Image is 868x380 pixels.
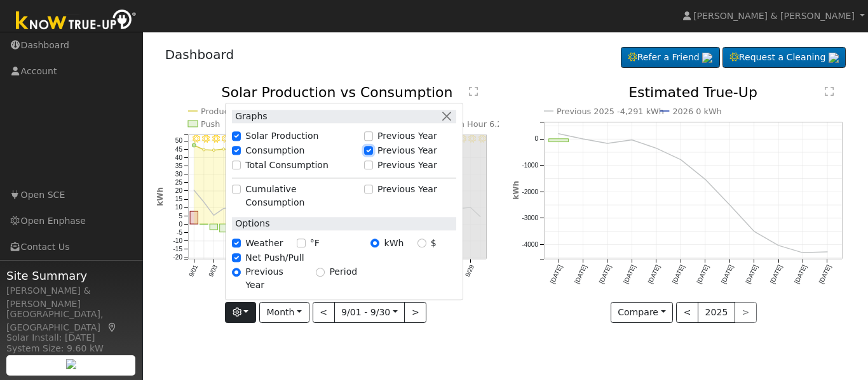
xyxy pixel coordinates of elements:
[175,179,182,186] text: 25
[232,132,241,141] input: Solar Production
[825,249,830,254] circle: onclick=""
[212,214,215,217] circle: onclick=""
[245,159,329,172] label: Total Consumption
[175,171,182,178] text: 30
[179,221,182,228] text: 0
[679,157,684,162] circle: onclick=""
[647,264,661,285] text: [DATE]
[364,185,373,193] input: Previous Year
[175,154,182,161] text: 40
[232,185,241,193] input: Cumulative Consumption
[245,266,302,292] label: Previous Year
[245,144,304,157] label: Consumption
[6,267,136,284] span: Site Summary
[703,177,708,182] circle: onclick=""
[297,239,306,247] input: °F
[702,53,712,63] img: retrieve
[202,201,205,204] circle: onclick=""
[404,302,426,324] button: >
[6,284,136,311] div: [PERSON_NAME] & [PERSON_NAME]
[549,139,569,142] rect: onclick=""
[245,183,357,209] label: Cumulative Consumption
[364,147,373,155] input: Previous Year
[6,342,136,355] div: System Size: 9.60 kW
[364,161,373,169] input: Previous Year
[310,237,320,250] label: °F
[175,146,182,153] text: 45
[522,241,538,248] text: -4000
[190,211,198,224] rect: onclick=""
[654,146,659,151] circle: onclick=""
[222,148,225,150] circle: onclick=""
[676,302,698,324] button: <
[245,129,318,143] label: Solar Production
[464,264,475,278] text: 9/29
[522,162,538,169] text: -1000
[313,302,335,324] button: <
[232,217,269,230] label: Options
[187,264,199,278] text: 9/01
[175,138,182,145] text: 50
[377,183,437,196] label: Previous Year
[202,148,205,151] circle: onclick=""
[173,237,182,244] text: -10
[801,251,806,256] circle: onclick=""
[722,47,846,69] a: Request a Cleaning
[630,138,635,143] circle: onclick=""
[776,243,781,248] circle: onclick=""
[534,136,538,143] text: 0
[556,131,561,136] circle: onclick=""
[177,229,182,236] text: -5
[232,147,241,155] input: Consumption
[818,264,832,285] text: [DATE]
[192,143,196,147] circle: onclick=""
[222,207,225,210] circle: onclick=""
[370,239,379,247] input: kWh
[173,246,182,253] text: -15
[825,86,834,96] text: 
[794,264,808,285] text: [DATE]
[165,47,234,62] a: Dashboard
[201,119,220,129] text: Push
[727,202,732,207] circle: onclick=""
[557,107,664,116] text: Previous 2025 -4,291 kWh
[201,107,283,116] text: Production 983 kWh
[175,187,182,194] text: 20
[417,239,426,247] input: $
[202,135,210,143] i: 9/02 - Clear
[10,7,143,36] img: Know True-Up
[621,47,720,69] a: Refer a Friend
[769,264,783,285] text: [DATE]
[605,141,610,146] circle: onclick=""
[469,86,478,96] text: 
[671,264,686,285] text: [DATE]
[193,189,195,192] circle: onclick=""
[431,237,437,250] label: $
[221,84,452,100] text: Solar Production vs Consumption
[377,144,437,157] label: Previous Year
[212,135,219,143] i: 9/03 - Clear
[219,224,227,232] rect: onclick=""
[696,264,710,285] text: [DATE]
[156,187,165,206] text: kWh
[192,135,200,143] i: 9/01 - Clear
[598,264,613,285] text: [DATE]
[207,264,219,278] text: 9/03
[232,110,268,123] label: Graphs
[384,237,403,250] label: kWh
[175,162,182,169] text: 35
[210,224,217,230] rect: onclick=""
[232,268,241,277] input: Previous Year
[334,302,405,324] button: 9/01 - 9/30
[752,229,757,234] circle: onclick=""
[377,159,437,172] label: Previous Year
[829,53,839,63] img: retrieve
[549,264,564,285] text: [DATE]
[329,266,357,279] label: Period
[377,129,437,143] label: Previous Year
[259,302,309,324] button: Month
[175,196,182,203] text: 15
[232,253,241,262] input: Net Push/Pull
[673,107,722,116] text: 2026 0 kWh
[573,264,588,285] text: [DATE]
